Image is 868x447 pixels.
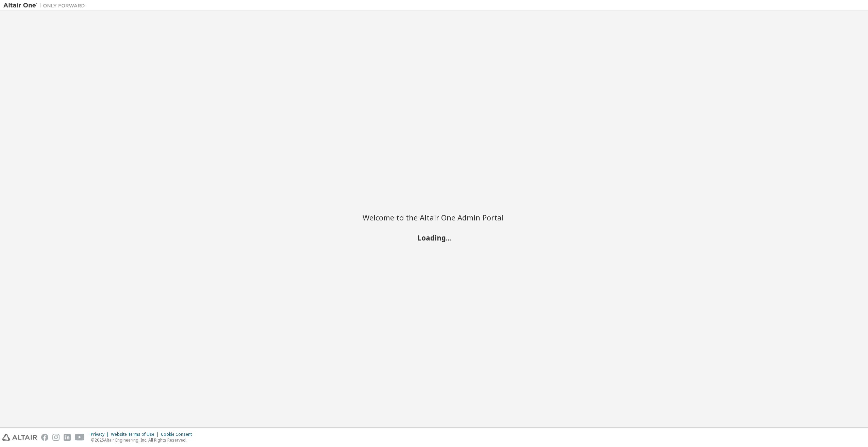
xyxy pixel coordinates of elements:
[75,434,85,441] img: youtube.svg
[52,434,60,441] img: instagram.svg
[41,434,48,441] img: facebook.svg
[2,434,37,441] img: altair_logo.svg
[363,233,505,242] h2: Loading...
[64,434,71,441] img: linkedin.svg
[161,432,196,437] div: Cookie Consent
[3,2,88,9] img: Altair One
[363,213,505,222] h2: Welcome to the Altair One Admin Portal
[111,432,161,437] div: Website Terms of Use
[91,432,111,437] div: Privacy
[91,437,196,443] p: © 2025 Altair Engineering, Inc. All Rights Reserved.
